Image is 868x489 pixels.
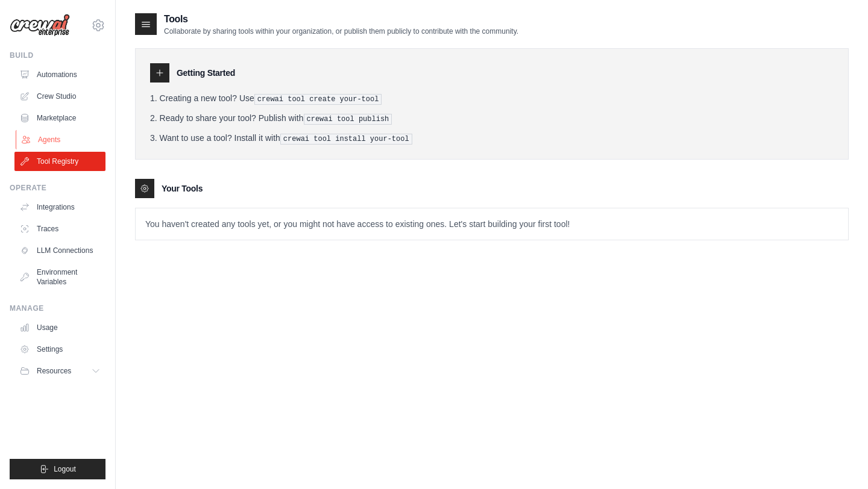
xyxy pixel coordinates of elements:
[14,219,105,238] a: Traces
[16,130,107,149] a: Agents
[164,12,518,26] h2: Tools
[150,112,834,125] li: Ready to share your tool? Publish with
[177,67,235,79] h3: Getting Started
[10,51,105,60] div: Build
[14,263,105,291] a: Environment Variables
[150,92,834,105] li: Creating a new tool? Use
[162,182,203,195] h3: Your Tools
[14,87,105,106] a: Crew Studio
[10,14,70,37] img: Logo
[54,464,76,474] span: Logout
[304,114,392,125] pre: crewai tool publish
[14,198,105,217] a: Integrations
[164,26,518,36] p: Collaborate by sharing tools within your organization, or publish them publicly to contribute wit...
[37,366,71,376] span: Resources
[150,132,834,145] li: Want to use a tool? Install it with
[136,208,848,240] p: You haven't created any tools yet, or you might not have access to existing ones. Let's start bui...
[10,304,105,313] div: Manage
[14,108,105,128] a: Marketplace
[14,318,105,337] a: Usage
[10,459,105,479] button: Logout
[14,152,105,171] a: Tool Registry
[14,65,105,84] a: Automations
[280,134,412,145] pre: crewai tool install your-tool
[14,340,105,359] a: Settings
[254,94,382,105] pre: crewai tool create your-tool
[14,361,105,381] button: Resources
[14,241,105,260] a: LLM Connections
[10,183,105,193] div: Operate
